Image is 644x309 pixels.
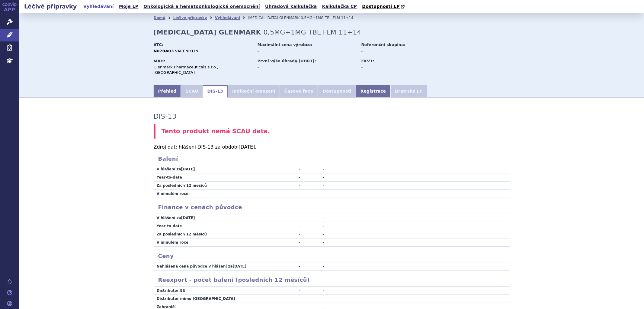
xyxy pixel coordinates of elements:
td: - [305,262,324,271]
strong: Referenční skupina: [361,42,405,47]
td: - [305,173,324,182]
td: - [259,230,305,238]
td: - [259,238,305,246]
td: Year-to-date [154,222,259,230]
td: - [305,295,324,303]
span: Dostupnosti LP [362,4,400,9]
span: [DATE] [239,144,255,150]
h3: Balení [154,156,510,162]
a: DIS-13 [203,85,228,97]
div: - [258,48,356,54]
a: Přehled [154,85,181,97]
td: - [305,230,324,238]
td: - [305,287,324,295]
a: Úhradová kalkulačka [263,2,319,11]
a: Moje LP [117,2,140,11]
td: Year-to-date [154,173,259,182]
td: V hlášení za [154,165,259,173]
a: Dostupnosti LP [360,2,408,11]
a: Registrace [356,85,390,97]
td: - [305,190,324,198]
td: - [259,173,305,182]
span: [DATE] [233,264,247,268]
a: Onkologická a hematoonkologická onemocnění [142,2,262,11]
strong: Maximální cena výrobce: [258,42,312,47]
a: Domů [154,16,165,20]
td: - [259,214,305,222]
div: - [361,64,429,70]
strong: MAH: [154,59,165,63]
div: - [361,48,429,54]
td: Distributor mimo [GEOGRAPHIC_DATA] [154,295,259,303]
strong: [MEDICAL_DATA] GLENMARK [154,28,261,36]
strong: EKV1: [361,59,374,63]
div: - [258,64,356,70]
td: V minulém roce [154,238,259,246]
strong: První výše úhrady (UHR1): [258,59,316,63]
a: Vyhledávání [82,2,116,11]
div: Glenmark Pharmaceuticals s.r.o., [GEOGRAPHIC_DATA] [154,64,252,75]
h3: Finance v cenách původce [154,204,510,211]
td: Distributor EU [154,287,259,295]
td: V minulém roce [154,190,259,198]
a: Kalkulačka CP [320,2,359,11]
td: Za posledních 12 měsíců [154,182,259,190]
span: [DATE] [181,216,195,220]
td: V hlášení za [154,214,259,222]
td: - [259,165,305,173]
td: - [305,222,324,230]
strong: N07BA03 [154,49,174,53]
h2: Léčivé přípravky [19,2,82,11]
div: Tento produkt nemá SCAU data. [154,124,510,139]
span: 0,5MG+1MG TBL FLM 11+14 [264,28,361,36]
td: - [259,222,305,230]
td: - [259,182,305,190]
h3: Ceny [154,253,510,259]
span: [DATE] [181,167,195,171]
td: Nahlášená cena původce v hlášení za [154,262,259,271]
td: - [259,295,305,303]
td: - [259,262,305,271]
td: Za posledních 12 měsíců [154,230,259,238]
td: - [305,165,324,173]
td: - [305,238,324,246]
h3: Reexport - počet balení (posledních 12 měsíců) [154,277,510,283]
td: - [259,190,305,198]
a: Léčivé přípravky [173,16,207,20]
span: VARENIKLIN [175,49,198,53]
h3: DIS-13 [154,113,177,120]
td: - [305,214,324,222]
p: Zdroj dat: hlášení DIS-13 za období . [154,145,510,150]
span: [MEDICAL_DATA] GLENMARK [248,16,300,20]
a: Vyhledávání [215,16,240,20]
strong: ATC: [154,42,164,47]
td: - [305,182,324,190]
td: - [259,287,305,295]
span: 0,5MG+1MG TBL FLM 11+14 [301,16,353,20]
